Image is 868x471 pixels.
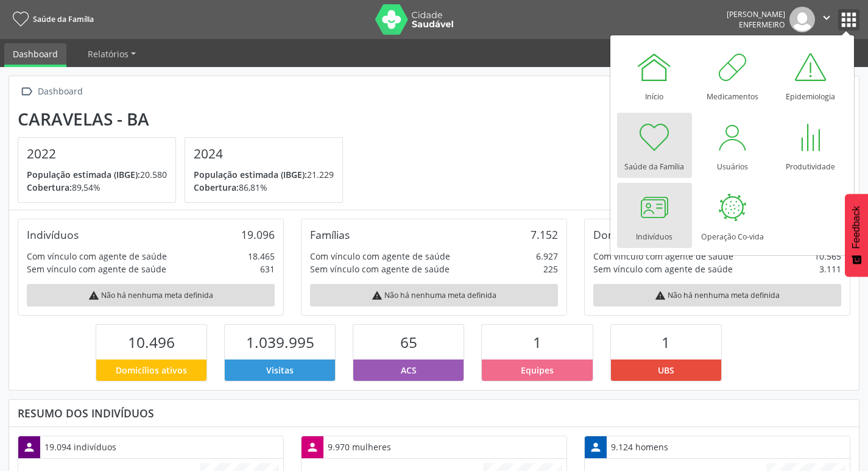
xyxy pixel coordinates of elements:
div: 3.111 [819,263,841,275]
div: 19.096 [241,228,275,241]
a: Saúde da Família [9,9,94,29]
div: 6.927 [536,250,558,263]
span: Cobertura: [27,182,72,193]
div: Com vínculo com agente de saúde [310,250,450,263]
div: Com vínculo com agente de saúde [593,250,733,263]
p: 20.580 [27,168,167,181]
div: 19.094 indivíduos [40,436,121,458]
div: 9.970 mulheres [323,436,395,458]
div: Sem vínculo com agente de saúde [593,263,733,275]
div: 225 [543,263,558,275]
h4: 2022 [27,146,167,161]
div: Sem vínculo com agente de saúde [27,263,166,275]
div: Caravelas - BA [18,109,351,129]
span: 65 [400,332,417,352]
div: Não há nenhuma meta definida [593,284,841,306]
img: img [789,7,815,32]
span: Saúde da Família [33,14,94,24]
div: Domicílios [593,228,644,241]
i: person [589,441,602,454]
span: Equipes [521,364,554,377]
span: Domicílios ativos [116,364,187,377]
span: UBS [658,364,674,377]
a: Saúde da Família [617,113,692,178]
div: 7.152 [531,228,558,241]
span: Cobertura: [194,182,239,193]
i: person [23,441,36,454]
div: Resumo dos indivíduos [18,406,850,420]
div: 18.465 [248,250,275,263]
a: Produtividade [773,113,848,178]
button: apps [838,9,859,30]
a:  Dashboard [18,83,85,101]
i: warning [88,290,99,301]
span: População estimada (IBGE): [27,169,140,180]
div: Com vínculo com agente de saúde [27,250,167,263]
i: warning [655,290,666,301]
div: Não há nenhuma meta definida [310,284,558,306]
div: Indivíduos [27,228,79,241]
span: Feedback [851,206,862,249]
a: Usuários [695,113,770,178]
h4: 2024 [194,146,334,161]
i:  [18,83,35,101]
span: 1 [662,332,670,352]
button:  [815,7,838,32]
div: 9.124 homens [607,436,672,458]
span: Enfermeiro [739,19,785,30]
div: Sem vínculo com agente de saúde [310,263,450,275]
a: Operação Co-vida [695,183,770,248]
div: 10.565 [814,250,841,263]
span: ACS [401,364,417,377]
p: 21.229 [194,168,334,181]
a: Dashboard [4,43,66,67]
p: 86,81% [194,181,334,194]
span: 1.039.995 [246,332,314,352]
div: 631 [260,263,275,275]
div: Famílias [310,228,350,241]
div: [PERSON_NAME] [727,9,785,19]
a: Medicamentos [695,43,770,108]
a: Indivíduos [617,183,692,248]
span: 10.496 [128,332,175,352]
span: 1 [533,332,542,352]
span: Relatórios [88,48,129,60]
button: Feedback - Mostrar pesquisa [845,194,868,277]
span: Visitas [266,364,294,377]
a: Início [617,43,692,108]
i: person [306,441,319,454]
div: Não há nenhuma meta definida [27,284,275,306]
p: 89,54% [27,181,167,194]
i:  [820,11,833,24]
a: Epidemiologia [773,43,848,108]
span: População estimada (IBGE): [194,169,307,180]
i: warning [372,290,383,301]
a: Relatórios [79,43,144,65]
div: Dashboard [35,83,85,101]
